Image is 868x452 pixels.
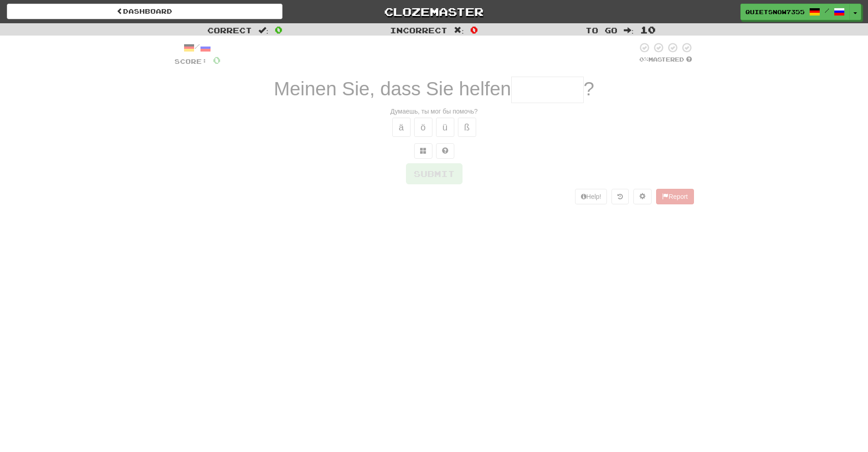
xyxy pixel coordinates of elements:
span: ? [584,78,594,99]
span: Meinen Sie, dass Sie helfen [274,78,511,99]
div: Mastered [637,56,694,64]
button: Round history (alt+y) [611,189,629,204]
div: Думаешь, ты мог бы помочь? [175,107,694,116]
button: Submit [406,163,462,184]
button: Single letter hint - you only get 1 per sentence and score half the points! alt+h [436,143,454,159]
a: Dashboard [7,4,282,19]
span: Incorrect [390,26,447,35]
button: ä [392,118,411,137]
button: ö [414,118,432,137]
button: Switch sentence to multiple choice alt+p [414,143,432,159]
span: 0 % [639,56,648,63]
span: Correct [207,26,252,35]
div: / [175,42,221,53]
span: / [825,7,829,14]
span: To go [586,26,617,35]
span: 0 [275,24,282,35]
span: 0 [213,54,221,66]
span: 10 [640,24,656,35]
span: QuietSnow7355 [745,8,805,16]
a: QuietSnow7355 / [740,4,850,20]
span: : [624,26,634,34]
button: ü [436,118,454,137]
span: 0 [470,24,478,35]
button: ß [458,118,476,137]
span: : [454,26,464,34]
button: Report [656,189,693,204]
button: Help! [575,189,607,204]
span: : [258,26,268,34]
a: Clozemaster [296,4,572,20]
span: Score: [175,57,207,65]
